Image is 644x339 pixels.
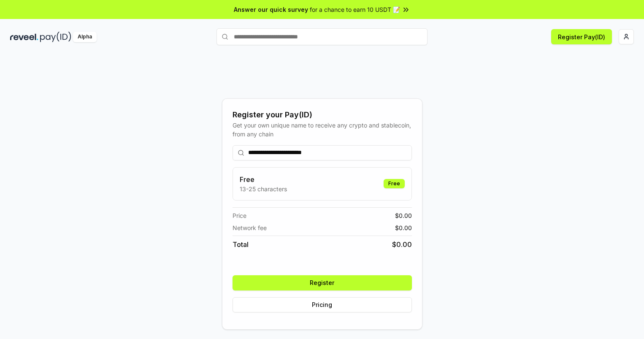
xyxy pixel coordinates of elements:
[240,184,287,193] p: 13-25 characters
[234,5,308,14] span: Answer our quick survey
[233,121,412,138] div: Get your own unique name to receive any crypto and stablecoin, from any chain
[10,32,38,42] img: reveel_dark
[395,211,412,220] span: $ 0.00
[233,223,267,232] span: Network fee
[310,5,400,14] span: for a chance to earn 10 USDT 📝
[551,29,612,44] button: Register Pay(ID)
[384,179,405,188] div: Free
[233,211,246,220] span: Price
[392,239,412,250] span: $ 0.00
[233,297,412,312] button: Pricing
[40,32,71,42] img: pay_id
[395,223,412,232] span: $ 0.00
[233,239,249,250] span: Total
[233,109,412,121] div: Register your Pay(ID)
[240,174,287,184] h3: Free
[73,32,97,42] div: Alpha
[233,275,412,290] button: Register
